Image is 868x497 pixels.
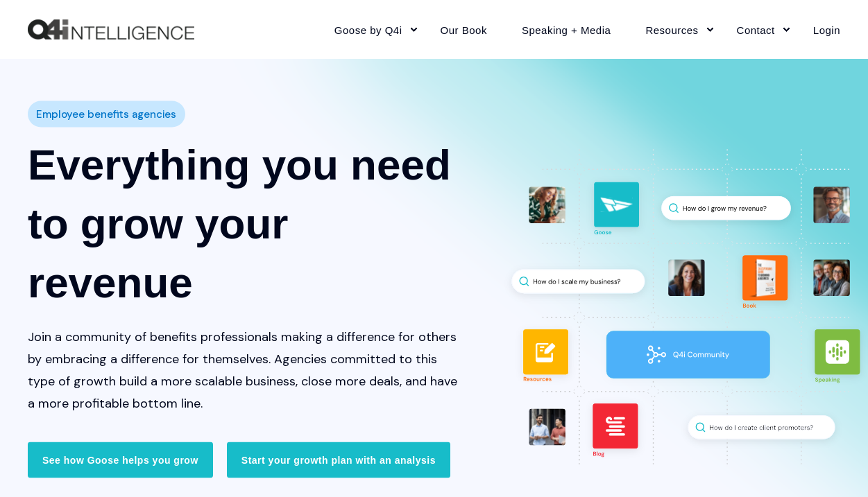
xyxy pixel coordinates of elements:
[227,442,450,478] a: Start your growth plan with an analysis
[28,442,213,478] a: See how Goose helps you grow
[36,104,176,124] span: Employee benefits agencies
[28,19,194,40] img: Q4intelligence, LLC logo
[28,19,194,40] a: Back to Home
[28,134,459,311] h1: Everything you need to grow your revenue
[28,325,459,414] p: Join a community of benefits professionals making a difference for others by embracing a differen...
